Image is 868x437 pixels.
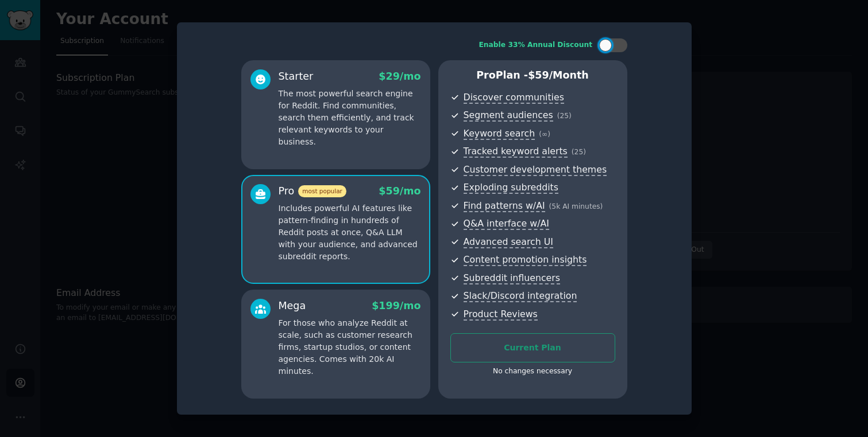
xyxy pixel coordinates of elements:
span: most popular [298,185,346,197]
span: Q&A interface w/AI [464,218,549,230]
span: $ 59 /month [528,69,589,81]
span: Tracked keyword alerts [464,146,568,158]
span: Segment audiences [464,110,553,122]
span: ( 5k AI minutes ) [549,202,603,210]
p: Pro Plan - [450,68,615,83]
div: Enable 33% Annual Discount [479,40,593,50]
div: Starter [279,69,314,84]
p: For those who analyze Reddit at scale, such as customer research firms, startup studios, or conte... [279,317,421,377]
span: Discover communities [464,92,564,104]
span: Find patterns w/AI [464,200,545,212]
span: ( 25 ) [557,112,572,120]
span: Product Reviews [464,309,538,321]
span: Customer development themes [464,164,607,176]
span: Content promotion insights [464,254,587,266]
p: The most powerful search engine for Reddit. Find communities, search them efficiently, and track ... [279,88,421,148]
span: Slack/Discord integration [464,290,577,302]
span: Advanced search UI [464,236,553,248]
span: ( 25 ) [572,148,586,156]
div: No changes necessary [450,366,615,377]
p: Includes powerful AI features like pattern-finding in hundreds of Reddit posts at once, Q&A LLM w... [279,202,421,263]
span: Keyword search [464,128,535,140]
span: Exploding subreddits [464,182,558,194]
span: $ 59 /mo [379,185,421,197]
div: Mega [279,299,306,313]
div: Pro [279,184,346,198]
span: $ 29 /mo [379,71,421,82]
span: ( ∞ ) [539,130,550,138]
span: $ 199 /mo [372,300,421,311]
span: Subreddit influencers [464,272,560,284]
